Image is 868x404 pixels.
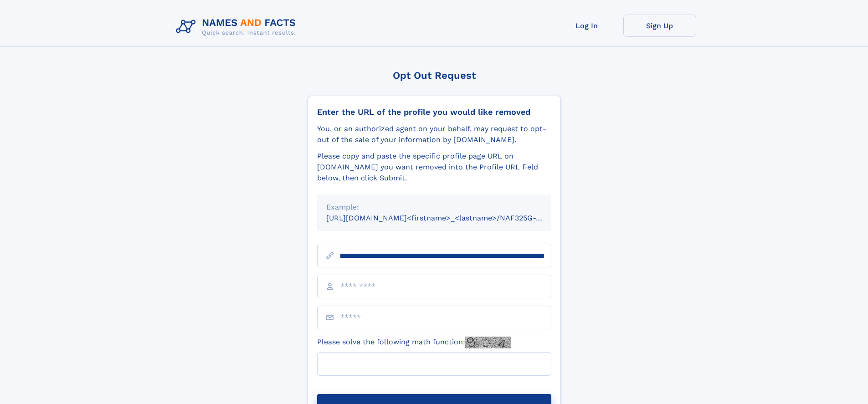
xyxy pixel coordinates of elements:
[308,70,561,81] div: Opt Out Request
[623,15,696,37] a: Sign Up
[550,15,623,37] a: Log In
[317,151,551,184] div: Please copy and paste the specific profile page URL on [DOMAIN_NAME] you want removed into the Pr...
[172,15,303,39] img: Logo Names and Facts
[317,123,551,145] div: You, or an authorized agent on your behalf, may request to opt-out of the sale of your informatio...
[326,202,542,213] div: Example:
[326,214,569,222] small: [URL][DOMAIN_NAME]<firstname>_<lastname>/NAF325G-xxxxxxxx
[317,107,551,117] div: Enter the URL of the profile you would like removed
[317,337,511,348] label: Please solve the following math function:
